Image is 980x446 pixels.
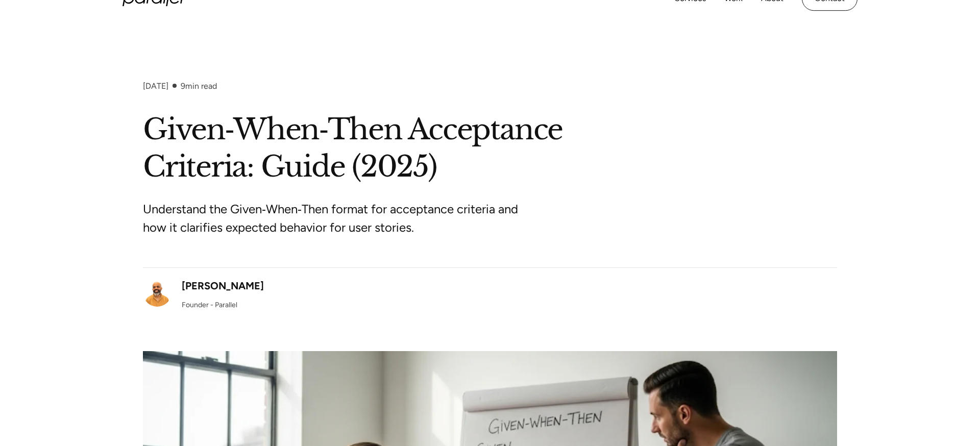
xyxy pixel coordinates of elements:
p: Understand the Given‑When‑Then format for acceptance criteria and how it clarifies expected behav... [143,200,526,237]
h1: Given‑When‑Then Acceptance Criteria: Guide (2025) [143,111,837,186]
div: min read [181,81,217,91]
span: 9 [181,81,185,91]
img: Robin Dhanwani [143,278,171,307]
div: [DATE] [143,81,168,91]
div: Founder - Parallel [182,300,237,310]
div: [PERSON_NAME] [182,278,264,293]
a: [PERSON_NAME]Founder - Parallel [143,278,264,310]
